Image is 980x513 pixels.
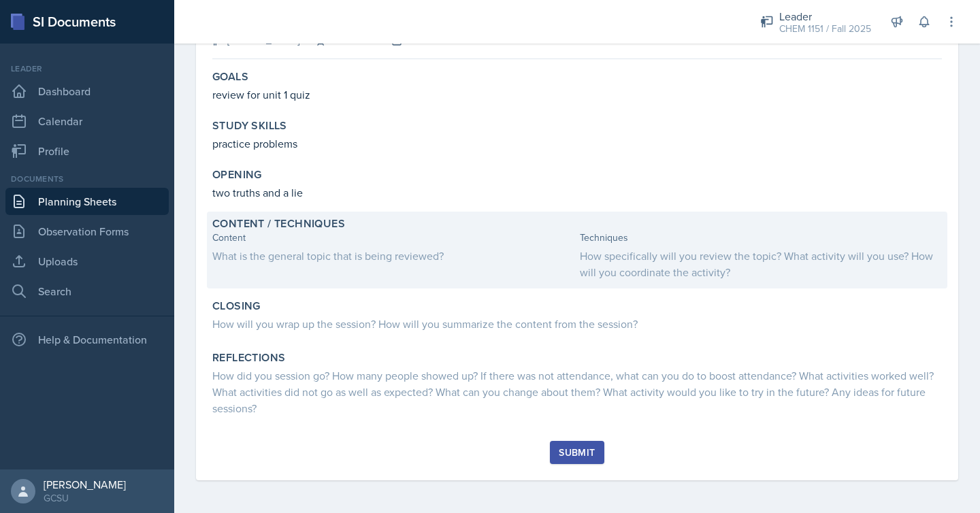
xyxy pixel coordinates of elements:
[212,119,287,133] label: Study Skills
[44,491,126,505] div: GCSU
[212,184,942,201] p: two truths and a lie
[5,63,169,75] div: Leader
[212,168,262,182] label: Opening
[212,299,261,313] label: Closing
[44,478,126,491] div: [PERSON_NAME]
[550,441,604,464] button: Submit
[212,70,248,84] label: Goals
[212,316,942,332] div: How will you wrap up the session? How will you summarize the content from the session?
[212,217,345,231] label: Content / Techniques
[212,367,942,416] div: How did you session go? How many people showed up? If there was not attendance, what can you do t...
[559,447,595,458] div: Submit
[779,22,871,36] div: CHEM 1151 / Fall 2025
[580,231,942,245] div: Techniques
[5,278,169,305] a: Search
[5,173,169,185] div: Documents
[580,248,942,280] div: How specifically will you review the topic? What activity will you use? How will you coordinate t...
[5,78,169,105] a: Dashboard
[212,231,574,245] div: Content
[779,8,871,24] div: Leader
[212,248,574,264] div: What is the general topic that is being reviewed?
[5,107,169,135] a: Calendar
[5,188,169,215] a: Planning Sheets
[5,326,169,353] div: Help & Documentation
[5,248,169,275] a: Uploads
[212,86,942,103] p: review for unit 1 quiz
[212,351,285,365] label: Reflections
[212,135,942,152] p: practice problems
[5,137,169,165] a: Profile
[5,218,169,245] a: Observation Forms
